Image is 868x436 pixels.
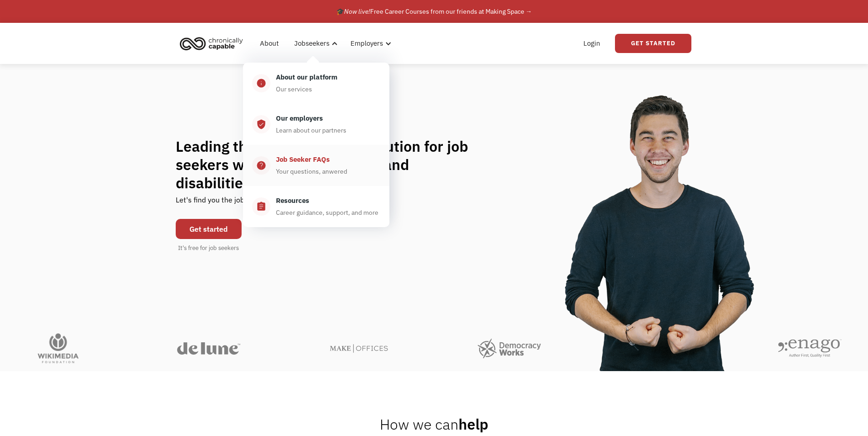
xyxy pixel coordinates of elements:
[177,33,250,53] a: home
[176,137,486,192] h1: Leading the flexible work revolution for job seekers with chronic illnesses and disabilities
[294,38,329,49] div: Jobseekers
[336,6,532,17] div: 🎓 Free Career Courses from our friends at Making Space →
[578,29,606,58] a: Login
[345,29,394,58] div: Employers
[256,160,266,171] div: help_center
[276,84,312,95] div: Our services
[350,38,383,49] div: Employers
[243,58,389,227] nav: Jobseekers
[243,145,389,186] a: help_centerJob Seeker FAQsYour questions, anwered
[289,29,340,58] div: Jobseekers
[276,113,323,124] div: Our employers
[254,29,284,58] a: About
[276,166,347,177] div: Your questions, anwered
[615,34,691,53] a: Get Started
[276,72,337,83] div: About our platform
[243,63,389,104] a: infoAbout our platformOur services
[176,219,242,239] a: Get started
[256,78,266,89] div: info
[344,7,370,16] em: Now live!
[276,125,346,136] div: Learn about our partners
[380,415,488,433] h2: help
[178,244,239,253] div: It's free for job seekers
[276,154,330,165] div: Job Seeker FAQs
[276,195,309,206] div: Resources
[256,119,266,130] div: verified_user
[380,415,458,434] span: How we can
[243,104,389,145] a: verified_userOur employersLearn about our partners
[243,186,389,227] a: assignmentResourcesCareer guidance, support, and more
[256,201,266,212] div: assignment
[176,192,296,214] div: Let's find you the job of your dreams
[177,33,246,53] img: Chronically Capable logo
[276,207,378,218] div: Career guidance, support, and more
